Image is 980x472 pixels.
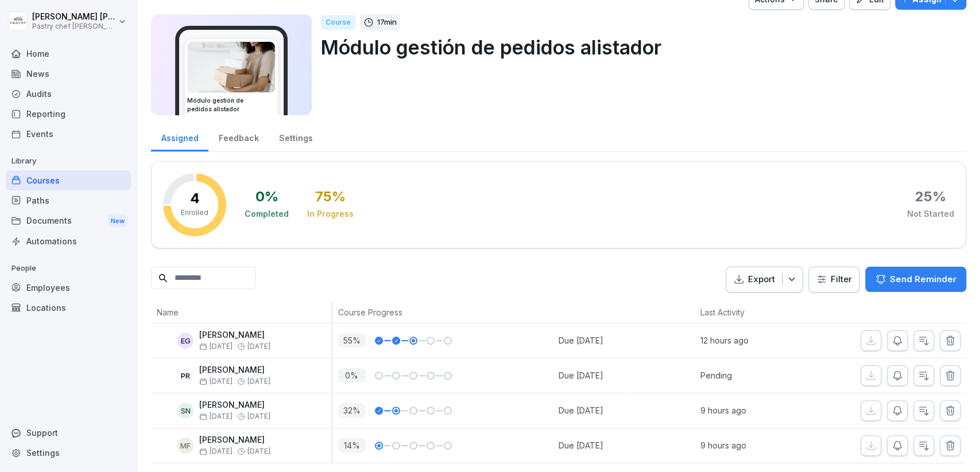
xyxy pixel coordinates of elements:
a: Settings [269,122,323,151]
p: [PERSON_NAME] [199,435,270,445]
p: 55 % [338,333,366,348]
p: Módulo gestión de pedidos alistador [321,33,957,62]
p: Name [157,306,326,318]
div: Documents [6,210,131,232]
p: Library [6,152,131,170]
p: 9 hours ago [700,439,808,451]
p: Export [748,273,775,286]
span: [DATE] [199,447,233,455]
p: Pending [700,369,808,381]
a: Reporting [6,104,131,124]
div: PR [177,368,193,384]
a: Courses [6,170,131,190]
span: [DATE] [247,412,270,420]
span: [DATE] [199,412,233,420]
a: News [6,64,131,84]
a: Feedback [208,122,269,151]
p: 14 % [338,438,366,453]
a: Events [6,124,131,144]
div: 75 % [315,190,346,204]
div: Completed [245,208,289,220]
p: [PERSON_NAME] [199,400,270,410]
div: In Progress [307,208,354,220]
span: [DATE] [247,377,270,385]
p: Enrolled [181,208,208,218]
div: Support [6,423,131,443]
h3: Módulo gestión de pedidos alistador [187,96,276,114]
div: Not Started [907,208,954,220]
p: [PERSON_NAME] [199,330,270,340]
button: Export [726,267,803,292]
p: 32 % [338,403,366,418]
a: Settings [6,443,131,463]
p: Last Activity [700,306,802,318]
a: Assigned [151,122,208,151]
p: 12 hours ago [700,334,808,346]
a: Employees [6,278,131,298]
span: [DATE] [247,342,270,350]
p: [PERSON_NAME] [199,365,270,375]
a: Automations [6,231,131,251]
div: EG [177,333,193,349]
p: Send Reminder [890,273,956,286]
a: Locations [6,298,131,318]
div: Due [DATE] [559,334,603,346]
div: MF [177,438,193,454]
div: Course [321,15,355,30]
a: Audits [6,84,131,104]
a: Paths [6,190,131,210]
p: People [6,259,131,278]
div: 0 % [255,190,278,204]
img: iaen9j96uzhvjmkazu9yscya.png [188,42,275,92]
span: [DATE] [199,342,233,350]
div: Due [DATE] [559,404,603,416]
button: Filter [809,267,859,292]
p: 17 min [377,17,397,28]
div: New [108,214,127,228]
span: [DATE] [199,377,233,385]
p: 9 hours ago [700,404,808,416]
div: Due [DATE] [559,439,603,451]
p: [PERSON_NAME] [PERSON_NAME] [32,12,116,22]
div: Due [DATE] [559,369,603,381]
button: Send Reminder [865,267,966,292]
a: Home [6,44,131,64]
p: Course Progress [338,306,553,318]
div: SN [177,403,193,419]
p: Pastry chef [PERSON_NAME] y Cocina gourmet [32,22,116,30]
div: 25 % [915,190,946,204]
div: Filter [816,274,852,285]
p: 0 % [338,368,366,383]
p: 4 [190,192,200,205]
a: DocumentsNew [6,210,131,232]
span: [DATE] [247,447,270,455]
